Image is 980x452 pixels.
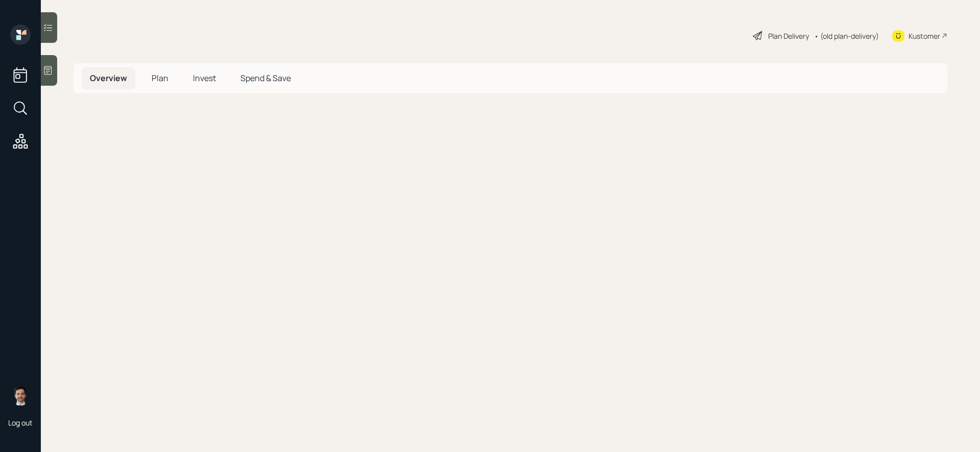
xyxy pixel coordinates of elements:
[10,385,31,406] img: jonah-coleman-headshot.png
[152,72,168,84] span: Plan
[909,31,940,41] div: Kustomer
[90,72,127,84] span: Overview
[8,418,33,428] div: Log out
[193,72,216,84] span: Invest
[240,72,291,84] span: Spend & Save
[768,31,809,41] div: Plan Delivery
[814,31,879,41] div: • (old plan-delivery)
